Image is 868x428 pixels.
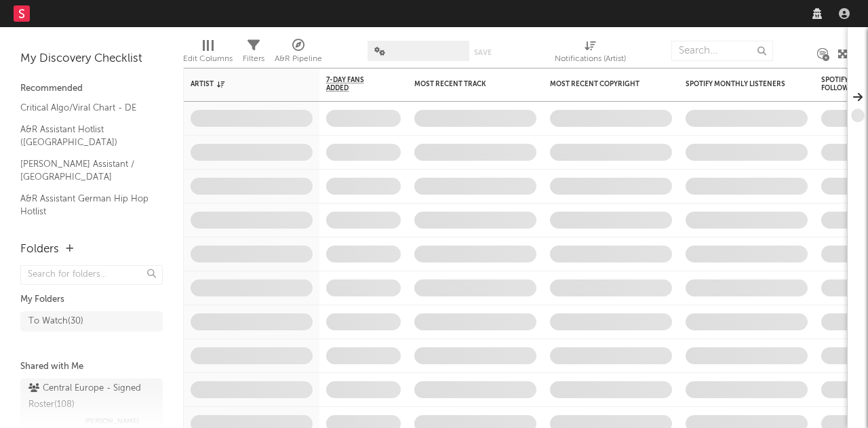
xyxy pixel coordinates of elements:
div: Filters [243,34,264,73]
input: Search for folders... [20,265,163,285]
div: Filters [243,51,264,67]
button: Save [474,49,492,56]
div: My Discovery Checklist [20,51,163,67]
div: A&R Pipeline [275,34,322,73]
div: Folders [20,241,59,258]
div: Central Europe - Signed Roster ( 108 ) [28,381,151,413]
a: Critical Algo/Viral Chart - DE [20,100,149,115]
div: Recommended [20,81,163,97]
a: To Watch(30) [20,311,163,332]
div: Edit Columns [183,51,233,67]
div: Most Recent Copyright [550,80,652,88]
div: Notifications (Artist) [555,34,626,73]
div: Notifications (Artist) [555,51,626,67]
a: A&R Assistant Hotlist ([GEOGRAPHIC_DATA]) [20,122,149,150]
input: Search... [671,41,773,61]
a: [PERSON_NAME] Assistant / [GEOGRAPHIC_DATA] [20,157,149,184]
div: Spotify Monthly Listeners [686,80,787,88]
div: My Folders [20,292,163,308]
div: Artist [191,80,292,88]
span: 7-Day Fans Added [326,76,380,92]
div: Most Recent Track [414,80,516,88]
div: Shared with Me [20,359,163,375]
div: Edit Columns [183,34,233,73]
div: To Watch ( 30 ) [28,313,83,330]
a: A&R Assistant German Hip Hop Hotlist [20,191,149,219]
div: A&R Pipeline [275,51,322,67]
